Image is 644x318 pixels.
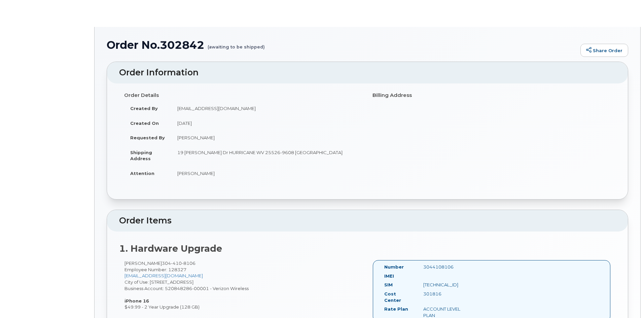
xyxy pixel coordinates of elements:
span: Employee Number: 128327 [124,267,186,272]
td: [PERSON_NAME] [171,166,362,181]
strong: 1. Hardware Upgrade [119,243,222,254]
h4: Order Details [124,93,362,98]
small: (awaiting to be shipped) [208,39,265,49]
strong: Attention [130,171,154,176]
label: SIM [384,282,393,288]
div: 3044108106 [418,264,473,270]
strong: iPhone 16 [124,298,149,304]
strong: Created By [130,106,158,111]
span: 8106 [182,260,195,266]
a: [EMAIL_ADDRESS][DOMAIN_NAME] [124,273,203,278]
div: [PERSON_NAME] City of Use: [STREET_ADDRESS] Business Account: 520848286-00001 - Verizon Wireless ... [119,260,367,310]
strong: Created On [130,120,159,126]
h2: Order Information [119,68,616,77]
h2: Order Items [119,216,616,225]
label: Rate Plan [384,306,408,312]
strong: Shipping Address [130,150,152,162]
td: 19 [PERSON_NAME] Dr HURRICANE WV 25526-9608 [GEOGRAPHIC_DATA] [171,145,362,166]
div: 301816 [418,291,473,297]
strong: Requested By [130,135,165,140]
td: [EMAIL_ADDRESS][DOMAIN_NAME] [171,101,362,116]
div: [TECHNICAL_ID] [418,282,473,288]
span: 304 [162,260,195,266]
h4: Billing Address [372,93,611,98]
h1: Order No.302842 [107,39,577,51]
label: Number [384,264,404,270]
td: [DATE] [171,116,362,131]
a: Share Order [580,44,628,57]
label: IMEI [384,273,394,279]
label: Cost Center [384,291,413,303]
td: [PERSON_NAME] [171,130,362,145]
span: 410 [171,260,182,266]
